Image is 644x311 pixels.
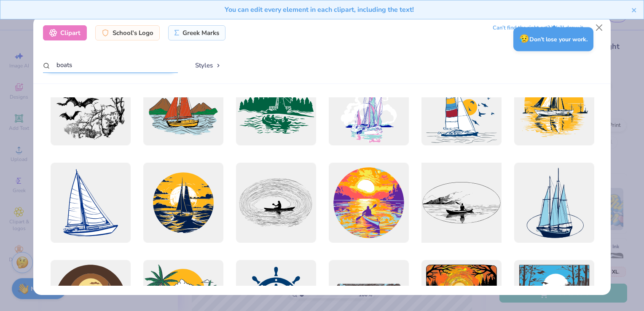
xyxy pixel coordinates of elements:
[186,57,230,73] button: Styles
[591,20,607,36] button: Close
[168,25,226,40] div: Greek Marks
[519,33,529,44] span: 😥
[493,21,585,35] div: Can’t find the right art? We’ll draw it.
[513,27,593,51] div: Don’t lose your work.
[7,5,631,15] div: You can edit every element in each clipart, including the text!
[43,25,87,40] div: Clipart
[43,57,178,73] input: Search by name
[95,25,160,40] div: School's Logo
[631,5,637,15] button: close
